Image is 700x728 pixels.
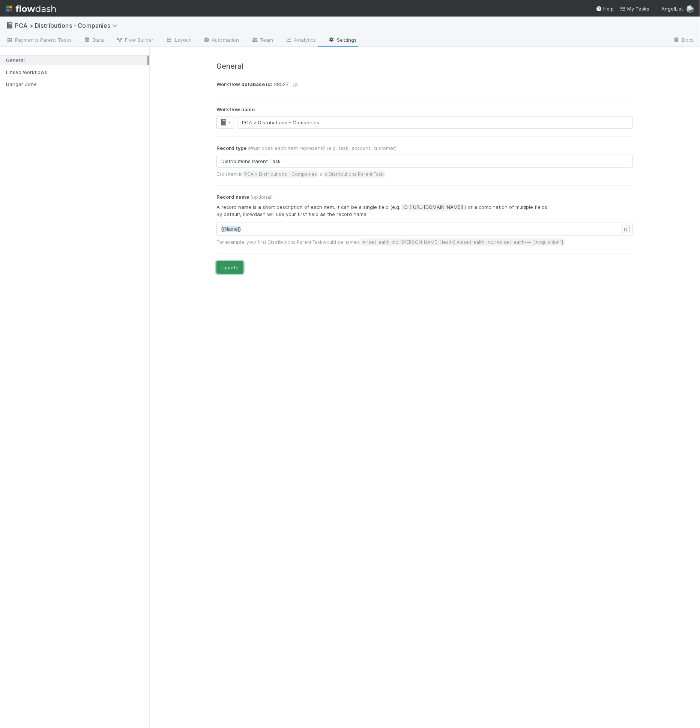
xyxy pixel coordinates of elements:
span: 28527 [216,80,303,90]
span: AngelList [662,6,683,12]
label: Record name [216,193,273,201]
span: What does each item represent? (e.g. task, account, customer) [248,145,397,151]
a: My Tasks [620,5,650,12]
span: My Tasks [620,6,650,12]
img: avatar_8e0a024e-b700-4f9f-aecf-6f1e79dccd3c.png [686,5,694,13]
span: PCA > Distributions - Companies [243,171,318,178]
a: Docs [667,35,700,47]
span: 📓 [220,119,227,125]
a: Flow Builder [110,35,160,47]
button: { } [622,225,630,233]
span: Arise Health, Inc. ([PERSON_NAME] Health),Anise Health, Inc. (Anise Health) — ["Acquisition"] [361,239,565,246]
a: Analytics [279,35,322,47]
div: General [6,56,147,65]
img: logo-inverted-e16ddd16eac7371096b0.svg [6,2,56,15]
div: Linked Workflows [6,68,147,77]
h4: General [216,62,633,71]
a: Automation [197,35,245,47]
input: task [216,155,633,168]
span: 📓 [6,22,14,29]
span: Payments Parent Tasks [6,36,72,44]
a: Team [245,35,279,47]
div: Help [596,5,614,12]
a: 📓 [216,116,234,129]
span: a Distributions Parent Task [323,171,385,178]
span: Workflow database id: [216,82,272,88]
a: Layout [160,35,197,47]
p: A record name is a short description of each item. It can be a single field (e.g. ) or a combinat... [216,204,633,218]
span: PCA > Distributions - Companies [15,22,121,29]
span: {{Name}} [221,226,241,232]
p: For example, your first Distributions Parent Task would be named . [216,239,633,246]
div: Danger Zone [6,80,147,89]
p: Each item in is . [216,171,633,178]
span: ID ([URL][DOMAIN_NAME]) [402,204,465,211]
button: Update [216,261,243,274]
label: Record type [216,145,397,152]
span: (optional) [250,194,273,200]
label: Workflow name [216,106,255,113]
a: Settings [322,35,363,47]
span: Flow Builder [116,36,154,44]
a: Data [78,35,110,47]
